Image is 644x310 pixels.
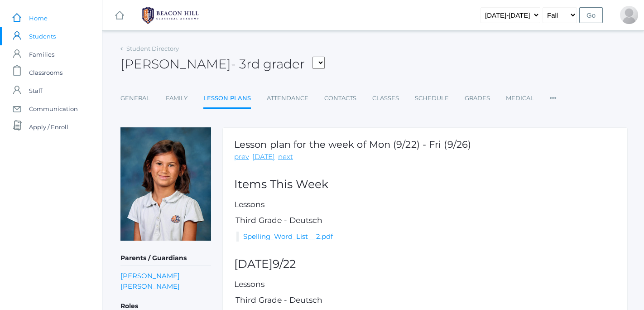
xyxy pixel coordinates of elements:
[29,82,42,100] span: Staff
[324,89,356,107] a: Contacts
[506,89,534,107] a: Medical
[166,89,187,107] a: Family
[234,152,249,162] a: prev
[29,100,78,118] span: Communication
[231,56,305,72] span: - 3rd grader
[234,178,616,191] h2: Items This Week
[120,127,211,241] img: Adella Ewing
[278,152,293,162] a: next
[234,280,616,289] h5: Lessons
[234,296,616,305] h5: Third Grade - Deutsch
[29,63,62,82] span: Classrooms
[234,216,616,225] h5: Third Grade - Deutsch
[203,89,251,109] a: Lesson Plans
[29,9,48,27] span: Home
[120,89,150,107] a: General
[120,271,180,281] a: [PERSON_NAME]
[620,6,638,24] div: Laura Ewing
[136,4,204,27] img: 1_BHCALogos-05.png
[120,251,211,266] h5: Parents / Guardians
[120,57,325,71] h2: [PERSON_NAME]
[372,89,399,107] a: Classes
[234,258,616,271] h2: [DATE]
[267,89,308,107] a: Attendance
[29,27,56,45] span: Students
[579,7,603,23] input: Go
[126,45,179,52] a: Student Directory
[29,45,54,63] span: Families
[120,281,180,291] a: [PERSON_NAME]
[234,200,616,209] h5: Lessons
[252,152,275,162] a: [DATE]
[29,118,68,136] span: Apply / Enroll
[465,89,490,107] a: Grades
[234,139,471,150] h1: Lesson plan for the week of Mon (9/22) - Fri (9/26)
[243,232,333,241] a: Spelling_Word_List__2.pdf
[273,257,296,271] span: 9/22
[415,89,449,107] a: Schedule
